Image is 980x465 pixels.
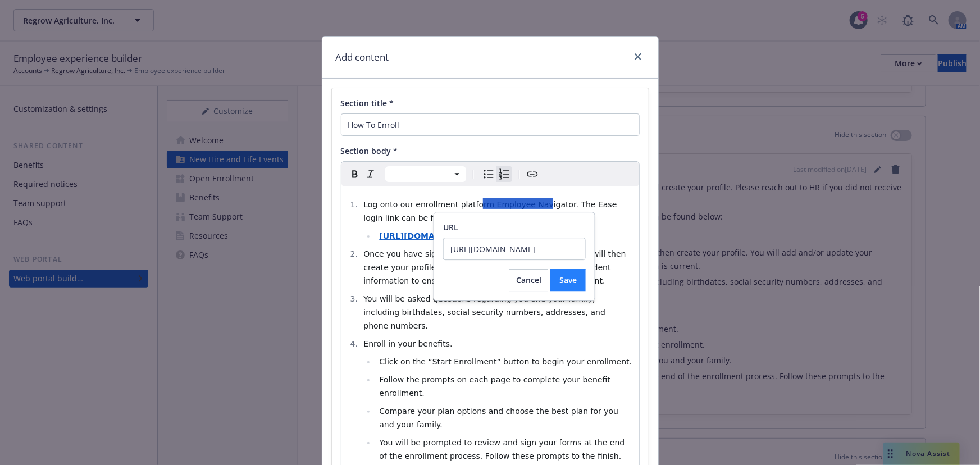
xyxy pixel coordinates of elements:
[363,200,619,222] span: Log onto our enrollment platform Employee Navigator. The Ease login link can be found below:
[363,339,452,348] span: Enroll in your benefits.
[379,407,621,429] span: Compare your plan options and choose the best plan for you and your family.
[363,294,608,330] span: You will be asked questions regarding you and your family, including birthdates, social security ...
[336,50,389,65] h1: Add content
[347,166,363,182] button: Bold
[363,249,628,285] span: Once you have signed in and created your password, you will then create your profile. You will ad...
[631,50,645,63] a: close
[379,375,613,398] span: Follow the prompts on each page to complete your benefit enrollment.
[379,438,627,461] span: You will be prompted to review and sign your forms at the end of the enrollment process. Follow t...
[509,269,548,291] button: Cancel
[550,269,586,291] button: Save
[443,222,458,233] span: URL
[559,275,577,285] span: Save
[481,166,496,182] button: Bulleted list
[516,275,541,285] span: Cancel
[341,145,398,156] span: Section body *
[341,113,640,136] input: Add title here
[525,166,540,182] button: Create link
[385,166,466,182] button: Block type
[481,166,512,182] div: toggle group
[379,357,632,366] span: Click on the “Start Enrollment” button to begin your enrollment.
[496,166,512,182] button: Numbered list
[341,98,394,108] span: Section title *
[379,231,477,240] a: [URL][DOMAIN_NAME]
[363,166,379,182] button: Italic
